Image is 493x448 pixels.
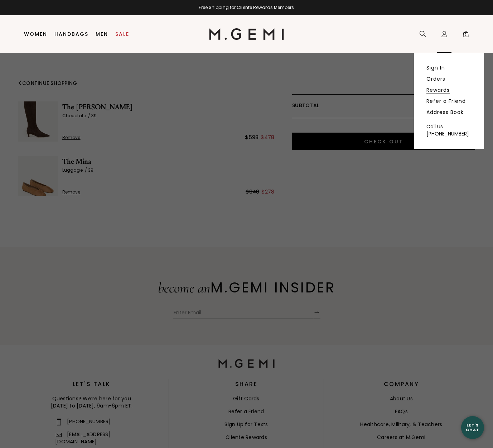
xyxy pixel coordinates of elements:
a: Sale [115,31,129,37]
span: 2 [462,32,469,39]
a: Address Book [426,109,464,115]
div: Let's Chat [461,423,484,432]
a: Orders [426,76,445,82]
a: Sign In [426,65,445,71]
div: [PHONE_NUMBER] [426,130,472,137]
a: Call Us [PHONE_NUMBER] [426,123,472,137]
a: Women [24,31,47,37]
a: Men [96,31,108,37]
a: Refer a Friend [426,98,466,104]
img: M.Gemi [209,28,284,40]
a: Handbags [54,31,88,37]
div: Call Us [426,123,472,130]
a: Rewards [426,87,450,93]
